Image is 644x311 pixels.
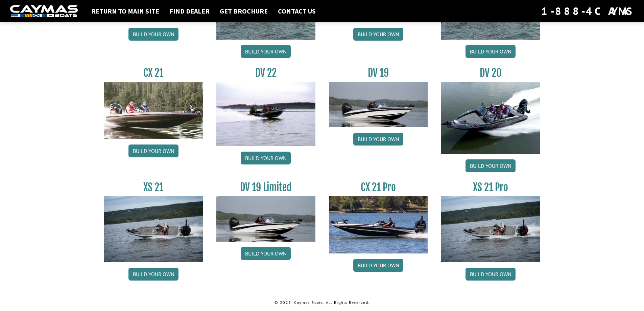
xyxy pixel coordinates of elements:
[466,268,516,281] a: Build your own
[353,259,403,272] a: Build your own
[216,181,315,194] h3: DV 19 Limited
[353,28,403,41] a: Build your own
[128,268,178,281] a: Build your own
[88,7,163,16] a: Return to main site
[441,82,540,154] img: DV_20_from_website_for_caymas_connect.png
[216,196,315,242] img: dv-19-ban_from_website_for_caymas_connect.png
[128,28,178,41] a: Build your own
[241,45,291,58] a: Build your own
[241,247,291,260] a: Build your own
[241,152,291,164] a: Build your own
[466,159,516,172] a: Build your own
[10,5,78,18] img: white-logo-c9c8dbefe5ff5ceceb0f0178aa75bf4bb51f6bca0971e226c86eb53dfe498488.png
[104,82,203,139] img: CX21_thumb.jpg
[541,4,634,19] div: 1-888-4CAYMAS
[216,82,315,146] img: DV22_original_motor_cropped_for_caymas_connect.jpg
[441,196,540,262] img: XS_21_thumbnail.jpg
[128,145,178,157] a: Build your own
[166,7,213,16] a: Find Dealer
[216,7,271,16] a: Get Brochure
[329,196,428,253] img: CX-21Pro_thumbnail.jpg
[329,82,428,127] img: dv-19-ban_from_website_for_caymas_connect.png
[441,67,540,79] h3: DV 20
[353,133,403,146] a: Build your own
[441,181,540,194] h3: XS 21 Pro
[104,196,203,262] img: XS_21_thumbnail.jpg
[216,67,315,79] h3: DV 22
[329,67,428,79] h3: DV 19
[275,7,319,16] a: Contact Us
[104,181,203,194] h3: XS 21
[466,45,516,58] a: Build your own
[104,299,540,306] p: © 2025. Caymas Boats. All Rights Reserved.
[104,67,203,79] h3: CX 21
[329,181,428,194] h3: CX 21 Pro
